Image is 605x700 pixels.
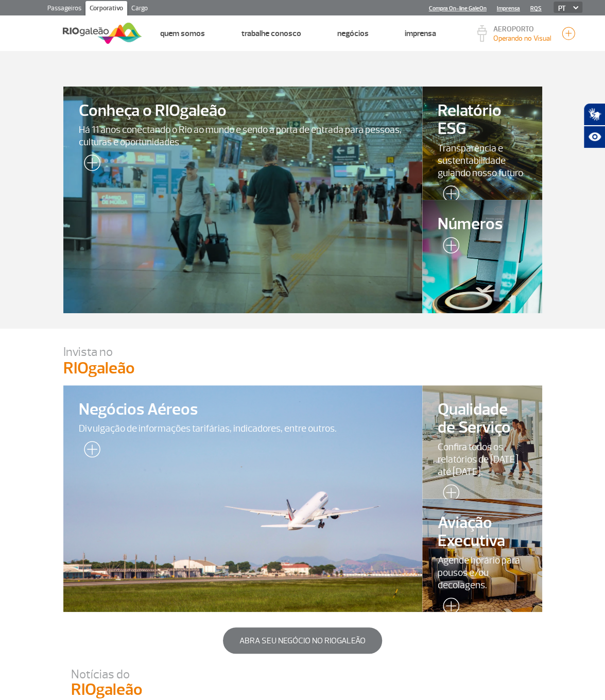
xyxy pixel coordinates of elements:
[493,33,551,44] p: Visibilidade de 10000m
[429,5,487,12] a: Compra On-line GaleOn
[493,26,551,33] p: AEROPORTO
[63,360,542,377] p: RIOgaleão
[583,103,605,148] div: Plugin de acessibilidade da Hand Talk.
[71,679,176,700] p: RIOgaleão
[223,627,383,654] button: Abra seu negócio no RIOgaleão
[422,385,542,499] a: Qualidade de ServiçoConfira todos os relatórios de [DATE] até [DATE].
[127,1,152,18] a: Cargo
[438,401,527,437] span: Qualidade de Serviço
[583,126,605,148] button: Abrir recursos assistivos.
[79,401,407,419] span: Negócios Aéreos
[63,87,423,313] a: Conheça o RIOgaleãoHá 11 anos conectando o Rio ao mundo e sendo a porta de entrada para pessoas, ...
[79,422,407,435] span: Divulgação de informações tarifárias, indicadores, entre outros.
[438,484,459,505] img: leia-mais
[79,155,100,175] img: leia-mais
[79,441,100,462] img: leia-mais
[422,200,542,313] a: Números
[160,28,205,39] a: Quem Somos
[63,385,423,612] a: Negócios AéreosDivulgação de informações tarifárias, indicadores, entre outros.
[85,1,127,18] a: Corporativo
[583,103,605,126] button: Abrir tradutor de língua de sinais.
[438,514,527,550] span: Aviação Executiva
[404,28,436,39] a: Imprensa
[438,237,459,258] img: leia-mais
[438,185,459,206] img: leia-mais
[63,344,542,360] p: Invista no
[43,1,85,18] a: Passageiros
[497,5,520,12] a: Imprensa
[438,597,459,618] img: leia-mais
[422,499,542,612] a: Aviação ExecutivaAgende horário para pousos e/ou decolagens.
[241,28,301,39] a: Trabalhe Conosco
[438,142,527,179] span: Transparência e sustentabilidade guiando nosso futuro
[337,28,368,39] a: Negócios
[71,669,176,679] p: Notícias do
[79,102,407,120] span: Conheça o RIOgaleão
[79,124,407,148] span: Há 11 anos conectando o Rio ao mundo e sendo a porta de entrada para pessoas, culturas e oportuni...
[438,102,527,138] span: Relatório ESG
[422,87,542,200] a: Relatório ESGTransparência e sustentabilidade guiando nosso futuro
[438,554,527,591] span: Agende horário para pousos e/ou decolagens.
[530,5,542,12] a: RQS
[438,441,527,478] span: Confira todos os relatórios de [DATE] até [DATE].
[438,215,527,233] span: Números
